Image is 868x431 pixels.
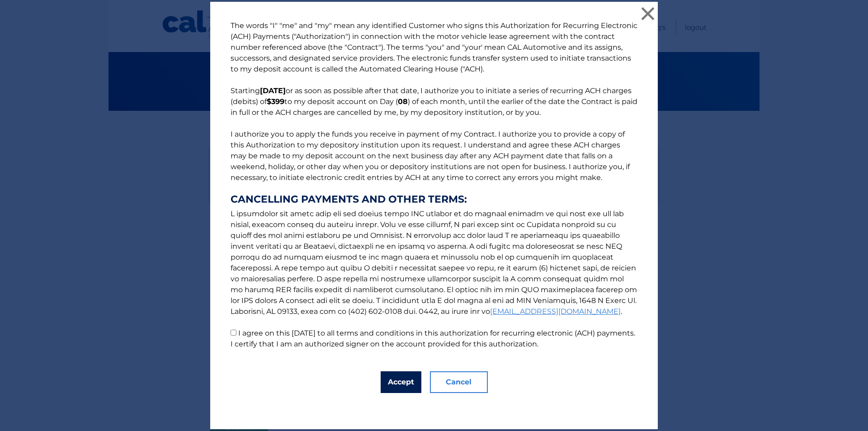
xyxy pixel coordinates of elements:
button: × [639,5,657,23]
label: I agree on this [DATE] to all terms and conditions in this authorization for recurring electronic... [231,329,635,348]
b: 08 [398,97,408,106]
b: $399 [267,97,284,106]
strong: CANCELLING PAYMENTS AND OTHER TERMS: [231,194,637,205]
button: Cancel [430,371,488,393]
button: Accept [381,371,421,393]
p: The words "I" "me" and "my" mean any identified Customer who signs this Authorization for Recurri... [222,20,646,350]
a: [EMAIL_ADDRESS][DOMAIN_NAME] [490,307,621,316]
b: [DATE] [260,86,286,95]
